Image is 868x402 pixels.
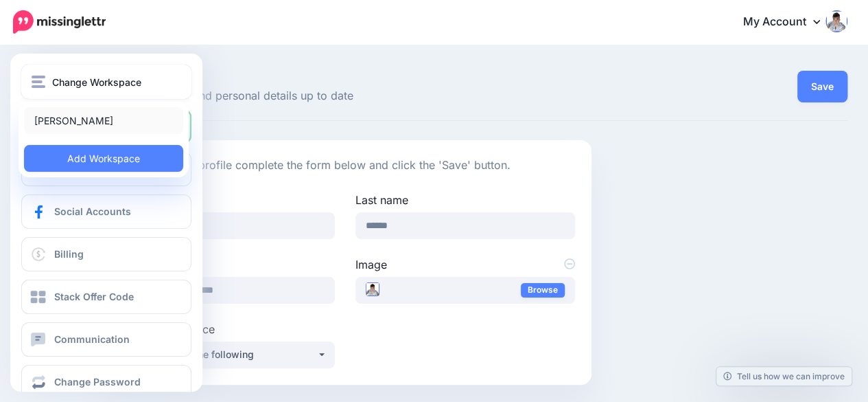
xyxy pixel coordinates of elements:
[24,145,183,172] a: Add Workspace
[366,282,379,296] img: Enda_Cusack_founder_of_BuyStocks.ai_thumb.png
[24,107,183,134] a: [PERSON_NAME]
[54,376,141,388] span: Change Password
[21,322,191,357] a: Communication
[729,5,847,39] a: My Account
[54,205,131,217] span: Social Accounts
[126,346,317,363] div: Choose one of the following
[52,74,141,90] span: Change Workspace
[116,256,335,273] label: Email
[54,291,134,302] span: Stack Offer Code
[99,67,591,80] span: Profile
[116,192,335,208] label: First name
[116,342,335,368] button: Choose one of the following
[797,71,847,102] button: Save
[21,65,191,99] button: Change Workspace
[355,256,574,273] label: Image
[21,237,191,271] a: Billing
[21,365,191,399] a: Change Password
[13,10,106,34] img: Missinglettr
[21,280,191,314] a: Stack Offer Code
[54,248,84,260] span: Billing
[54,333,130,345] span: Communication
[21,194,191,229] a: Social Accounts
[116,321,335,337] label: Default Workspace
[355,192,574,208] label: Last name
[716,367,852,386] a: Tell us how we can improve
[521,283,565,298] a: Browse
[32,76,45,88] img: menu.png
[116,157,575,175] p: To update your profile complete the form below and click the 'Save' button.
[99,87,591,105] span: Keep your profile and personal details up to date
